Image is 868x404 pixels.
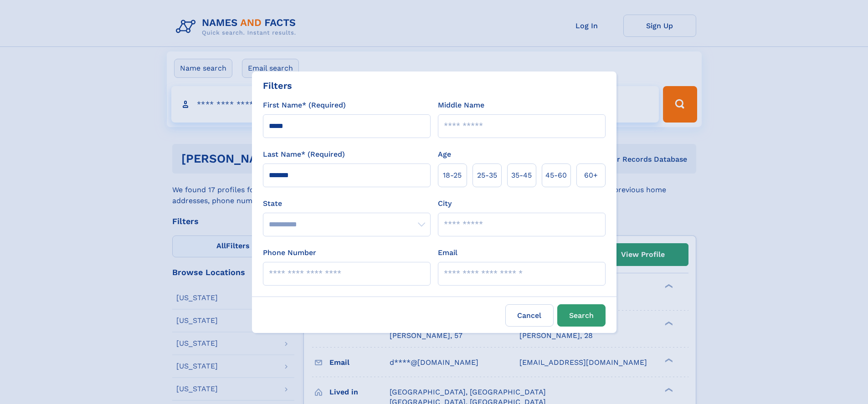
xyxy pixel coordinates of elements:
label: Cancel [505,304,554,327]
label: Last Name* (Required) [263,149,345,160]
span: 45‑60 [545,170,567,181]
button: Search [557,304,606,327]
label: City [438,198,452,209]
div: Filters [263,79,292,92]
label: Email [438,247,457,258]
label: Middle Name [438,100,484,111]
label: Phone Number [263,247,316,258]
span: 25‑35 [477,170,497,181]
label: Age [438,149,451,160]
label: First Name* (Required) [263,100,346,111]
span: 35‑45 [511,170,532,181]
label: State [263,198,431,209]
span: 18‑25 [443,170,462,181]
span: 60+ [584,170,598,181]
